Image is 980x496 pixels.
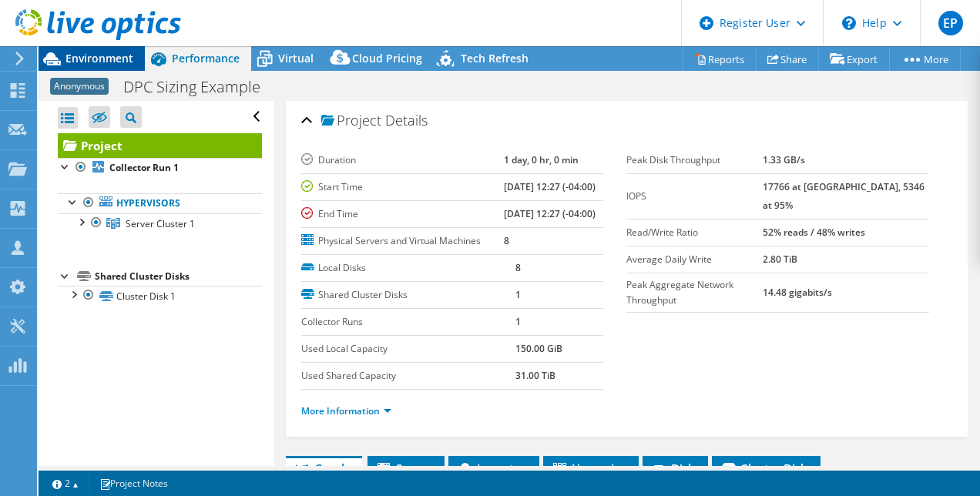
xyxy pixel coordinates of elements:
[626,252,763,267] label: Average Daily Write
[756,47,819,71] a: Share
[301,206,505,222] label: End Time
[683,47,757,71] a: Reports
[763,180,925,212] b: 17766 at [GEOGRAPHIC_DATA], 5346 at 95%
[763,153,805,166] b: 1.33 GB/s
[42,474,89,493] a: 2
[109,161,179,174] b: Collector Run 1
[278,51,314,65] span: Virtual
[95,267,262,286] div: Shared Cluster Disks
[58,158,262,178] a: Collector Run 1
[626,152,763,168] label: Peak Disk Throughput
[938,11,963,35] span: EP
[58,286,262,306] a: Cluster Disk 1
[301,179,505,195] label: Start Time
[89,474,179,493] a: Project Notes
[889,47,961,71] a: More
[301,404,391,417] a: More Information
[352,51,422,65] span: Cloud Pricing
[301,341,515,357] label: Used Local Capacity
[626,225,763,240] label: Read/Write Ratio
[116,79,284,96] h1: DPC Sizing Example
[172,51,240,65] span: Performance
[58,133,262,158] a: Project
[58,193,262,213] a: Hypervisors
[321,113,381,129] span: Project
[50,78,109,95] span: Anonymous
[818,47,890,71] a: Export
[515,288,521,301] b: 1
[126,217,195,230] span: Server Cluster 1
[763,226,865,239] b: 52% reads / 48% writes
[301,287,515,303] label: Shared Cluster Disks
[504,180,596,193] b: [DATE] 12:27 (-04:00)
[385,111,428,129] span: Details
[504,153,579,166] b: 1 day, 0 hr, 0 min
[504,207,596,220] b: [DATE] 12:27 (-04:00)
[58,213,262,233] a: Server Cluster 1
[515,342,562,355] b: 150.00 GiB
[294,461,354,476] span: Graphs
[720,461,813,476] span: Cluster Disks
[301,233,505,249] label: Physical Servers and Virtual Machines
[842,16,856,30] svg: \n
[301,152,505,168] label: Duration
[461,51,529,65] span: Tech Refresh
[301,368,515,384] label: Used Shared Capacity
[375,461,437,476] span: Servers
[650,461,700,476] span: Disks
[301,314,515,330] label: Collector Runs
[301,260,515,276] label: Local Disks
[763,286,832,299] b: 14.48 gigabits/s
[626,189,763,204] label: IOPS
[515,315,521,328] b: 1
[763,253,797,266] b: 2.80 TiB
[551,461,631,476] span: Hypervisor
[456,461,532,476] span: Inventory
[65,51,133,65] span: Environment
[515,369,555,382] b: 31.00 TiB
[626,277,763,308] label: Peak Aggregate Network Throughput
[515,261,521,274] b: 8
[504,234,509,247] b: 8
